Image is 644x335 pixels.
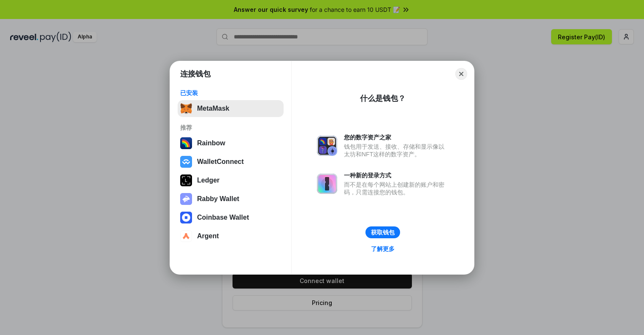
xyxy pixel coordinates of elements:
button: WalletConnect [178,153,284,170]
div: Ledger [197,177,219,184]
div: 一种新的登录方式 [344,172,449,179]
img: svg+xml,%3Csvg%20width%3D%2228%22%20height%3D%2228%22%20viewBox%3D%220%200%2028%2028%22%20fill%3D... [180,212,192,223]
img: svg+xml,%3Csvg%20xmlns%3D%22http%3A%2F%2Fwww.w3.org%2F2000%2Fsvg%22%20fill%3D%22none%22%20viewBox... [317,136,337,156]
div: Coinbase Wallet [197,214,249,221]
div: 获取钱包 [371,229,395,236]
button: MetaMask [178,100,284,117]
button: Ledger [178,172,284,189]
div: Rabby Wallet [197,195,239,203]
div: 钱包用于发送、接收、存储和显示像以太坊和NFT这样的数字资产。 [344,143,449,158]
img: svg+xml,%3Csvg%20xmlns%3D%22http%3A%2F%2Fwww.w3.org%2F2000%2Fsvg%22%20fill%3D%22none%22%20viewBox... [317,174,337,194]
button: 获取钱包 [365,226,400,238]
h1: 连接钱包 [180,69,211,79]
div: Rainbow [197,139,225,147]
div: MetaMask [197,105,229,112]
button: Close [455,68,467,80]
button: Argent [178,228,284,245]
img: svg+xml,%3Csvg%20xmlns%3D%22http%3A%2F%2Fwww.w3.org%2F2000%2Fsvg%22%20width%3D%2228%22%20height%3... [180,174,192,186]
button: Coinbase Wallet [178,209,284,226]
div: 推荐 [180,124,281,131]
div: 什么是钱包？ [360,93,406,103]
a: 了解更多 [366,243,400,254]
div: Argent [197,232,219,240]
img: svg+xml,%3Csvg%20width%3D%2228%22%20height%3D%2228%22%20viewBox%3D%220%200%2028%2028%22%20fill%3D... [180,156,192,168]
div: 您的数字资产之家 [344,133,449,141]
img: svg+xml,%3Csvg%20xmlns%3D%22http%3A%2F%2Fwww.w3.org%2F2000%2Fsvg%22%20fill%3D%22none%22%20viewBox... [180,193,192,205]
div: 了解更多 [371,245,395,253]
div: 已安装 [180,89,281,97]
img: svg+xml,%3Csvg%20width%3D%22120%22%20height%3D%22120%22%20viewBox%3D%220%200%20120%20120%22%20fil... [180,137,192,149]
img: svg+xml,%3Csvg%20fill%3D%22none%22%20height%3D%2233%22%20viewBox%3D%220%200%2035%2033%22%20width%... [180,103,192,114]
div: WalletConnect [197,158,244,166]
div: 而不是在每个网站上创建新的账户和密码，只需连接您的钱包。 [344,181,449,196]
button: Rabby Wallet [178,191,284,207]
img: svg+xml,%3Csvg%20width%3D%2228%22%20height%3D%2228%22%20viewBox%3D%220%200%2028%2028%22%20fill%3D... [180,230,192,242]
button: Rainbow [178,135,284,152]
